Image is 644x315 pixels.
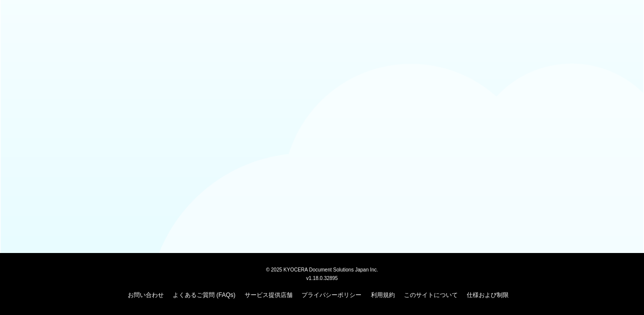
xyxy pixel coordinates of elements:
span: v1.18.0.32895 [306,275,337,281]
a: 仕様および制限 [467,291,509,298]
a: お問い合わせ [128,291,164,298]
span: © 2025 KYOCERA Document Solutions Japan Inc. [266,266,378,272]
a: プライバシーポリシー [302,291,361,298]
a: よくあるご質問 (FAQs) [173,291,235,298]
a: サービス提供店舗 [245,291,293,298]
a: 利用規約 [371,291,395,298]
a: このサイトについて [404,291,458,298]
